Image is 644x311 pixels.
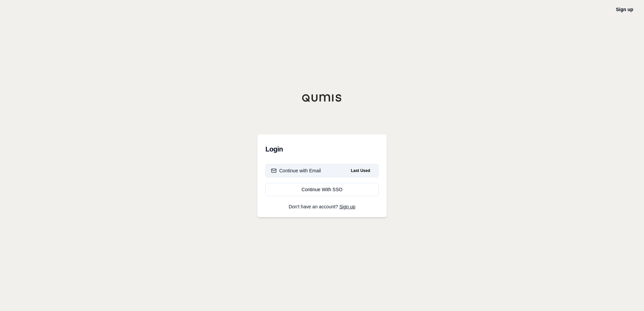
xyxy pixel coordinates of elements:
[265,183,379,196] a: Continue With SSO
[265,204,379,209] p: Don't have an account?
[265,142,379,156] h3: Login
[340,204,355,209] a: Sign up
[348,167,373,175] span: Last Used
[265,164,379,177] button: Continue with EmailLast Used
[302,94,342,102] img: Qumis
[616,7,633,12] a: Sign up
[271,186,373,193] div: Continue With SSO
[271,167,321,174] div: Continue with Email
